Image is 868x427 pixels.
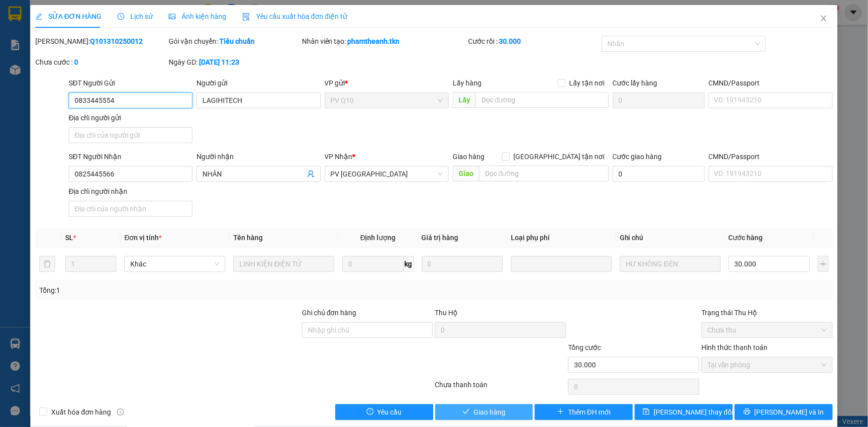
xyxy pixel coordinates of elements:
[233,256,334,272] input: VD: Bàn, Ghế
[35,12,101,20] span: SỬA ĐƠN HÀNG
[325,78,449,88] div: VP gửi
[69,127,193,143] input: Địa chỉ của người gửi
[65,234,73,242] span: SL
[613,79,658,87] label: Cước lấy hàng
[434,379,568,397] div: Chưa thanh toán
[463,408,470,416] span: check
[707,323,827,338] span: Chưa thu
[93,37,416,49] li: Hotline: 1900 8153
[744,408,751,416] span: printer
[613,153,662,161] label: Cước giao hàng
[818,256,829,272] button: plus
[196,151,320,162] div: Người nhận
[12,72,148,105] b: GỬI : PV [GEOGRAPHIC_DATA]
[69,78,193,88] div: SĐT Người Gửi
[69,112,193,123] div: Địa chỉ người gửi
[453,166,479,181] span: Giao
[302,36,467,47] div: Nhân viên tạo:
[474,407,505,418] span: Giao hàng
[643,408,650,416] span: save
[360,234,395,242] span: Định lượng
[169,13,176,20] span: picture
[453,153,484,161] span: Giao hàng
[169,12,226,20] span: Ảnh kiện hàng
[709,78,833,88] div: CMND/Passport
[302,322,433,338] input: Ghi chú đơn hàng
[367,408,374,416] span: exclamation-circle
[35,13,42,20] span: edit
[39,285,335,296] div: Tổng: 1
[325,153,353,161] span: VP Nhận
[422,256,503,272] input: 0
[331,93,443,108] span: PV Q10
[404,256,414,272] span: kg
[735,404,833,420] button: printer[PERSON_NAME] và In
[69,186,193,197] div: Địa chỉ người nhận
[130,256,219,271] span: Khác
[476,92,609,108] input: Dọc đường
[331,167,443,181] span: PV Phước Đông
[35,57,167,68] div: Chưa cước :
[755,407,824,418] span: [PERSON_NAME] và In
[635,404,733,420] button: save[PERSON_NAME] thay đổi
[74,58,78,66] b: 0
[335,404,433,420] button: exclamation-circleYêu cầu
[709,151,833,162] div: CMND/Passport
[616,228,725,248] th: Ghi chú
[219,37,255,45] b: Tiêu chuẩn
[435,404,533,420] button: checkGiao hàng
[422,234,459,242] span: Giá trị hàng
[468,36,599,47] div: Cước rồi :
[499,37,521,45] b: 30.000
[348,37,400,45] b: phamtheanh.tkn
[535,404,633,420] button: plusThêm ĐH mới
[613,166,705,182] input: Cước giao hàng
[69,201,193,217] input: Địa chỉ của người nhận
[479,166,609,181] input: Dọc đường
[117,409,124,416] span: info-circle
[510,151,609,162] span: [GEOGRAPHIC_DATA] tận nơi
[701,307,833,318] div: Trạng thái Thu Hộ
[557,408,564,416] span: plus
[233,234,263,242] span: Tên hàng
[568,407,610,418] span: Thêm ĐH mới
[199,58,239,66] b: [DATE] 11:23
[453,92,476,108] span: Lấy
[707,357,827,372] span: Tại văn phòng
[307,170,315,178] span: user-add
[90,37,143,45] b: Q101310250012
[124,234,162,242] span: Đơn vị tính
[613,92,705,108] input: Cước lấy hàng
[69,151,193,162] div: SĐT Người Nhận
[729,234,763,242] span: Cước hàng
[302,309,357,317] label: Ghi chú đơn hàng
[12,12,62,62] img: logo.jpg
[453,79,482,87] span: Lấy hàng
[242,12,347,20] span: Yêu cầu xuất hóa đơn điện tử
[117,12,153,20] span: Lịch sử
[701,343,768,351] label: Hình thức thanh toán
[242,13,250,21] img: icon
[568,343,601,351] span: Tổng cước
[93,24,416,37] li: [STREET_ADDRESS][PERSON_NAME]. [GEOGRAPHIC_DATA], Tỉnh [GEOGRAPHIC_DATA]
[435,309,458,317] span: Thu Hộ
[47,407,115,418] span: Xuất hóa đơn hàng
[810,5,838,33] button: Close
[39,256,55,272] button: delete
[566,78,609,88] span: Lấy tận nơi
[820,14,828,22] span: close
[507,228,616,248] th: Loại phụ phí
[169,36,300,47] div: Gói vận chuyển:
[620,256,721,272] input: Ghi Chú
[196,78,320,88] div: Người gửi
[117,13,124,20] span: clock-circle
[654,407,733,418] span: [PERSON_NAME] thay đổi
[169,57,300,68] div: Ngày GD:
[378,407,402,418] span: Yêu cầu
[35,36,167,47] div: [PERSON_NAME]:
